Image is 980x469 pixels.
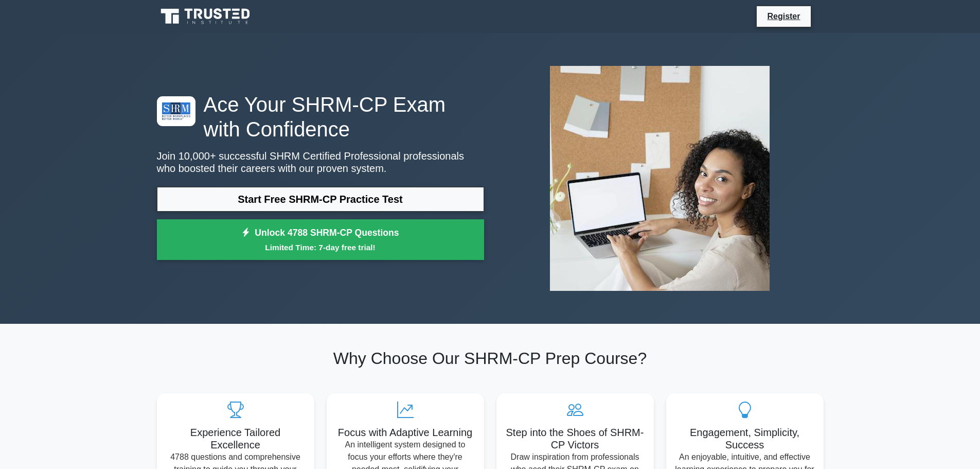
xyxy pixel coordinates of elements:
small: Limited Time: 7-day free trial! [170,241,471,253]
p: Join 10,000+ successful SHRM Certified Professional professionals who boosted their careers with ... [157,150,484,175]
a: Start Free SHRM-CP Practice Test [157,187,484,212]
h5: Focus with Adaptive Learning [335,426,476,439]
a: Register [761,10,806,23]
a: Unlock 4788 SHRM-CP QuestionsLimited Time: 7-day free trial! [157,219,484,260]
h5: Step into the Shoes of SHRM-CP Victors [505,426,646,451]
h1: Ace Your SHRM-CP Exam with Confidence [157,92,484,142]
h5: Engagement, Simplicity, Success [674,426,815,451]
h2: Why Choose Our SHRM-CP Prep Course? [157,349,824,368]
h5: Experience Tailored Excellence [165,426,306,451]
